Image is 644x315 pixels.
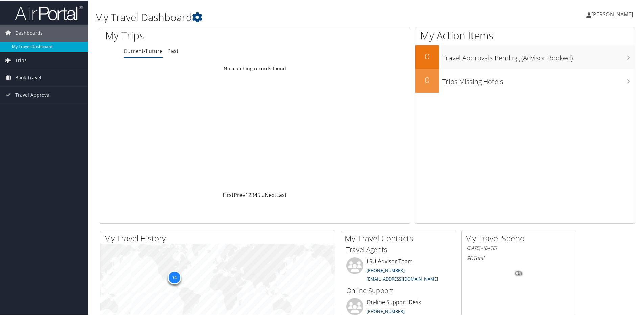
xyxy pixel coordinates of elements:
img: airportal-logo.png [15,4,83,20]
h3: Travel Approvals Pending (Advisor Booked) [442,49,635,62]
h2: My Travel History [104,232,335,243]
a: 2 [248,191,251,198]
h2: 0 [415,50,439,62]
span: $0 [467,253,473,261]
h2: My Travel Contacts [345,232,456,243]
span: … [260,191,264,198]
h1: My Travel Dashboard [95,9,458,24]
a: Prev [234,191,245,198]
a: [PHONE_NUMBER] [367,267,405,273]
h6: Total [467,253,571,261]
a: [PHONE_NUMBER] [367,308,405,314]
a: 3 [251,191,254,198]
a: Current/Future [124,47,163,54]
a: Next [264,191,276,198]
span: Dashboards [15,24,43,41]
span: [PERSON_NAME] [591,10,633,17]
h6: [DATE] - [DATE] [467,244,571,251]
a: [PERSON_NAME] [586,3,640,24]
a: 1 [245,191,248,198]
div: 74 [167,270,181,284]
h2: 0 [415,74,439,85]
span: Book Travel [15,69,41,86]
h2: My Travel Spend [465,232,576,243]
span: Trips [15,51,27,68]
a: 4 [254,191,257,198]
a: Past [167,47,179,54]
a: 0Travel Approvals Pending (Advisor Booked) [415,45,635,68]
a: [EMAIL_ADDRESS][DOMAIN_NAME] [367,275,438,281]
a: 5 [257,191,260,198]
h1: My Action Items [415,28,635,42]
li: LSU Advisor Team [343,257,454,284]
h3: Online Support [346,285,451,295]
tspan: 0% [516,271,522,275]
td: No matching records found [100,62,410,74]
h1: My Trips [105,28,276,42]
span: Travel Approval [15,86,51,103]
h3: Travel Agents [346,244,451,254]
a: Last [276,191,287,198]
h3: Trips Missing Hotels [442,73,635,86]
a: First [223,191,234,198]
a: 0Trips Missing Hotels [415,68,635,92]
